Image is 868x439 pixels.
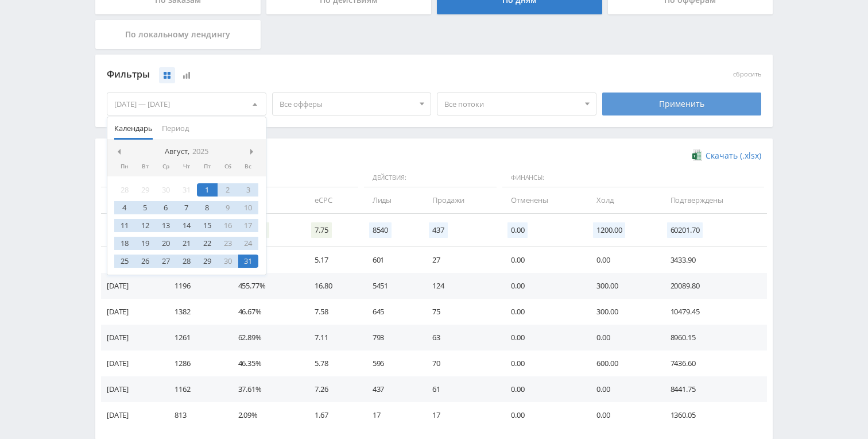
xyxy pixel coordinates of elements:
div: 18 [114,237,135,250]
td: 0.00 [585,402,658,428]
button: Период [157,117,193,140]
td: 1196 [163,273,226,299]
td: 0.00 [585,325,658,351]
span: Все потоки [444,93,579,115]
td: 63 [421,325,499,351]
div: Сб [218,163,238,170]
div: 6 [156,201,176,214]
td: 813 [163,402,226,428]
td: 601 [361,247,421,273]
span: Календарь [114,117,153,140]
td: 37.61% [227,376,304,402]
div: 31 [176,183,197,197]
div: 12 [135,219,156,232]
div: 28 [176,255,197,268]
div: Фильтры [107,66,596,83]
td: 17 [421,402,499,428]
div: Пт [197,163,218,170]
td: 0.00 [499,402,585,428]
td: 2.09% [227,402,304,428]
div: 28 [114,183,135,197]
td: 1382 [163,299,226,325]
td: 20089.80 [659,273,767,299]
div: 3 [238,183,259,197]
span: Данные: [101,168,358,188]
td: 5451 [361,273,421,299]
div: 17 [238,219,259,232]
img: xlsx [692,149,702,161]
div: 9 [218,201,238,214]
i: 2025 [192,147,208,156]
div: 25 [114,255,135,268]
div: 14 [176,219,197,232]
td: 455.77% [227,273,304,299]
span: 60201.70 [667,222,703,238]
td: 27 [421,247,499,273]
td: 17 [361,402,421,428]
span: Период [162,117,189,140]
div: 29 [197,255,218,268]
div: 26 [135,255,156,268]
td: 600.00 [585,351,658,376]
td: 1360.05 [659,402,767,428]
div: 1 [197,183,218,197]
td: Дата [101,187,163,213]
div: 7 [176,201,197,214]
div: 8 [197,201,218,214]
div: 4 [114,201,135,214]
td: 300.00 [585,273,658,299]
button: сбросить [733,71,761,78]
div: Вт [135,163,156,170]
td: 7.11 [303,325,361,351]
div: 23 [218,237,238,250]
div: 30 [156,183,176,197]
span: 8540 [369,222,392,238]
div: 15 [197,219,218,232]
td: Отменены [499,187,585,213]
td: 61 [421,376,499,402]
td: 596 [361,351,421,376]
div: 22 [197,237,218,250]
div: Ср [156,163,176,170]
td: 46.35% [227,351,304,376]
div: 31 [238,255,259,268]
div: Чт [176,163,197,170]
div: [DATE] — [DATE] [107,93,266,115]
td: 1.67 [303,402,361,428]
span: 7.75 [311,222,331,238]
div: 29 [135,183,156,197]
div: Вс [238,163,259,170]
td: 0.00 [499,247,585,273]
td: 1286 [163,351,226,376]
td: 16.80 [303,273,361,299]
div: 30 [218,255,238,268]
td: [DATE] [101,299,163,325]
div: 10 [238,201,259,214]
span: 1200.00 [593,222,625,238]
td: 124 [421,273,499,299]
span: 437 [429,222,448,238]
td: 437 [361,376,421,402]
td: 70 [421,351,499,376]
td: Холд [585,187,658,213]
td: 1162 [163,376,226,402]
td: 793 [361,325,421,351]
div: 5 [135,201,156,214]
td: [DATE] [101,351,163,376]
td: 0.00 [499,273,585,299]
td: 300.00 [585,299,658,325]
td: 0.00 [499,325,585,351]
div: Август, [160,147,213,156]
div: Пн [114,163,135,170]
td: [DATE] [101,273,163,299]
div: 20 [156,237,176,250]
div: 27 [156,255,176,268]
td: [DATE] [101,376,163,402]
span: 0.00 [507,222,528,238]
td: 75 [421,299,499,325]
td: 0.00 [585,376,658,402]
td: 1261 [163,325,226,351]
td: 0.00 [499,351,585,376]
td: 645 [361,299,421,325]
td: 0.00 [499,376,585,402]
